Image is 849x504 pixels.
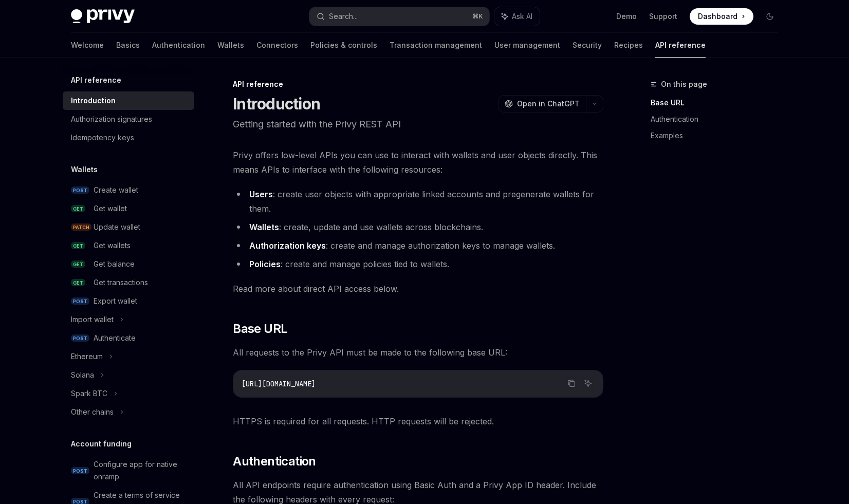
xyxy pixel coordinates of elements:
[249,259,281,269] strong: Policies
[71,163,98,176] h5: Wallets
[655,33,706,58] a: API reference
[614,33,643,58] a: Recipes
[71,350,103,363] div: Ethereum
[217,33,244,58] a: Wallets
[651,127,786,144] a: Examples
[63,329,194,347] a: POSTAuthenticate
[71,406,114,418] div: Other chains
[651,111,786,127] a: Authentication
[71,9,135,24] img: dark logo
[63,292,194,310] a: POSTExport wallet
[233,414,603,428] span: HTTPS is required for all requests. HTTP requests will be rejected.
[573,33,602,58] a: Security
[94,239,131,252] div: Get wallets
[651,95,786,111] a: Base URL
[71,186,89,194] span: POST
[242,379,316,388] span: [URL][DOMAIN_NAME]
[71,313,114,326] div: Import wallet
[233,282,603,296] span: Read more about direct API access below.
[310,33,377,58] a: Policies & controls
[565,377,578,390] button: Copy the contents from the code block
[94,332,136,344] div: Authenticate
[63,455,194,486] a: POSTConfigure app for native onramp
[71,95,116,107] div: Introduction
[63,236,194,255] a: GETGet wallets
[494,33,560,58] a: User management
[94,258,135,270] div: Get balance
[94,184,138,196] div: Create wallet
[233,453,316,470] span: Authentication
[71,387,107,400] div: Spark BTC
[498,95,586,113] button: Open in ChatGPT
[249,189,273,199] strong: Users
[233,321,287,337] span: Base URL
[71,205,85,213] span: GET
[71,260,85,268] span: GET
[63,218,194,236] a: PATCHUpdate wallet
[661,78,707,90] span: On this page
[390,33,482,58] a: Transaction management
[233,238,603,253] li: : create and manage authorization keys to manage wallets.
[581,377,595,390] button: Ask AI
[233,257,603,271] li: : create and manage policies tied to wallets.
[71,369,94,381] div: Solana
[249,240,326,251] strong: Authorization keys
[71,467,89,475] span: POST
[256,33,298,58] a: Connectors
[116,33,140,58] a: Basics
[512,11,532,22] span: Ask AI
[233,117,603,132] p: Getting started with the Privy REST API
[649,11,677,22] a: Support
[94,458,188,483] div: Configure app for native onramp
[63,255,194,273] a: GETGet balance
[233,148,603,177] span: Privy offers low-level APIs you can use to interact with wallets and user objects directly. This ...
[94,276,148,289] div: Get transactions
[71,74,121,86] h5: API reference
[698,11,737,22] span: Dashboard
[494,7,540,26] button: Ask AI
[63,181,194,199] a: POSTCreate wallet
[71,223,91,231] span: PATCH
[690,8,753,25] a: Dashboard
[71,438,132,450] h5: Account funding
[71,132,134,144] div: Idempotency keys
[94,221,140,233] div: Update wallet
[233,345,603,360] span: All requests to the Privy API must be made to the following base URL:
[71,297,89,305] span: POST
[472,12,483,21] span: ⌘ K
[233,220,603,234] li: : create, update and use wallets across blockchains.
[63,199,194,218] a: GETGet wallet
[63,91,194,110] a: Introduction
[71,279,85,287] span: GET
[63,273,194,292] a: GETGet transactions
[233,187,603,216] li: : create user objects with appropriate linked accounts and pregenerate wallets for them.
[233,79,603,89] div: API reference
[63,128,194,147] a: Idempotency keys
[71,334,89,342] span: POST
[71,113,152,125] div: Authorization signatures
[517,99,580,109] span: Open in ChatGPT
[616,11,637,22] a: Demo
[71,242,85,250] span: GET
[94,202,127,215] div: Get wallet
[309,7,489,26] button: Search...⌘K
[71,33,104,58] a: Welcome
[233,95,320,113] h1: Introduction
[329,10,358,23] div: Search...
[249,222,279,232] strong: Wallets
[152,33,205,58] a: Authentication
[94,295,137,307] div: Export wallet
[63,110,194,128] a: Authorization signatures
[762,8,778,25] button: Toggle dark mode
